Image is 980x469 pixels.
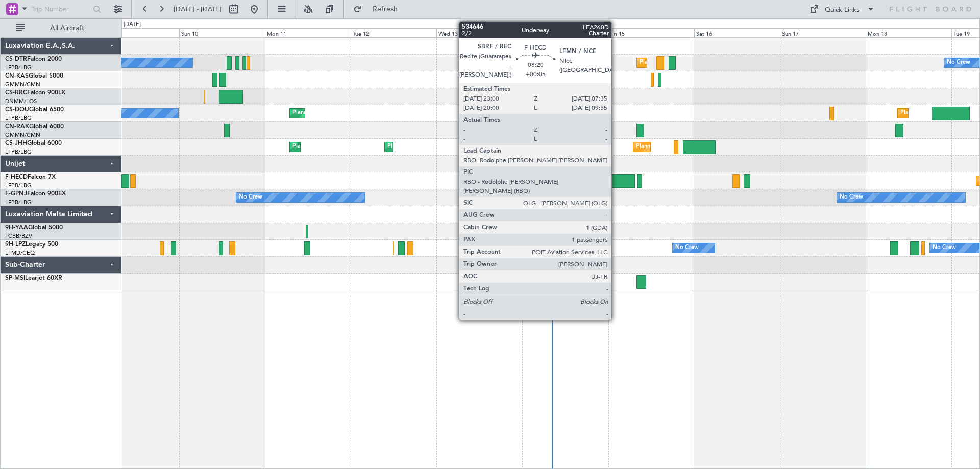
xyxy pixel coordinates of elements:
a: F-HECDFalcon 7X [5,174,56,180]
span: All Aircraft [27,24,108,32]
span: Refresh [364,6,407,13]
a: LFPB/LBG [5,148,32,156]
a: CS-DTRFalcon 2000 [5,56,62,62]
div: Planned Maint [GEOGRAPHIC_DATA] ([GEOGRAPHIC_DATA]) [387,139,548,155]
span: CS-JHH [5,140,27,146]
a: CN-KASGlobal 5000 [5,73,63,79]
a: LFMD/CEQ [5,249,35,257]
div: No Crew [840,190,863,205]
span: 9H-LPZ [5,241,26,248]
span: CN-KAS [5,73,29,79]
div: No Crew [239,190,262,205]
a: 9H-LPZLegacy 500 [5,241,58,248]
div: Planned Maint [GEOGRAPHIC_DATA] ([GEOGRAPHIC_DATA]) [292,139,453,155]
div: No Crew [933,240,956,256]
a: LFPB/LBG [5,182,32,189]
button: Quick Links [804,1,880,17]
a: LFPB/LBG [5,199,32,206]
a: SP-MSILearjet 60XR [5,275,62,281]
span: F-HECD [5,174,28,180]
span: F-GPNJ [5,191,27,197]
a: LFPB/LBG [5,114,32,122]
div: Planned Maint [GEOGRAPHIC_DATA] ([GEOGRAPHIC_DATA]) [636,139,797,155]
span: CS-DOU [5,107,29,113]
div: Sat 9 [93,28,179,37]
div: No Crew [947,55,970,70]
button: All Aircraft [11,20,111,36]
div: Fri 15 [608,28,694,37]
a: LFPB/LBG [5,64,32,71]
div: Sun 17 [780,28,866,37]
span: [DATE] - [DATE] [174,5,222,14]
a: CS-DOUGlobal 6500 [5,107,64,113]
div: Mon 18 [866,28,951,37]
div: Planned Maint [GEOGRAPHIC_DATA] ([GEOGRAPHIC_DATA]) [292,106,453,121]
a: GMMN/CMN [5,131,40,139]
span: CS-RRC [5,90,27,96]
div: [DATE] [124,20,141,29]
div: Sun 10 [179,28,265,37]
div: Tue 12 [351,28,436,37]
span: 9H-YAA [5,225,28,231]
div: Quick Links [825,5,860,15]
div: Wed 13 [436,28,522,37]
a: CS-JHHGlobal 6000 [5,140,62,146]
a: DNMM/LOS [5,97,37,105]
div: No Crew [675,240,699,256]
a: GMMN/CMN [5,81,40,88]
div: Planned Maint Lagos ([PERSON_NAME]) [557,89,663,104]
div: Mon 11 [265,28,351,37]
span: SP-MSI [5,275,25,281]
button: Refresh [349,1,410,17]
a: CN-RAKGlobal 6000 [5,124,64,130]
div: Sat 16 [694,28,780,37]
div: Planned Maint Sofia [468,55,520,70]
div: Thu 14 [522,28,608,37]
a: CS-RRCFalcon 900LX [5,90,65,96]
a: 9H-YAAGlobal 5000 [5,225,63,231]
a: F-GPNJFalcon 900EX [5,191,66,197]
a: FCBB/BZV [5,232,32,240]
span: CN-RAK [5,124,29,130]
input: Trip Number [31,2,90,17]
span: CS-DTR [5,56,27,62]
div: Planned Maint [GEOGRAPHIC_DATA] ([GEOGRAPHIC_DATA]) [640,55,800,70]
